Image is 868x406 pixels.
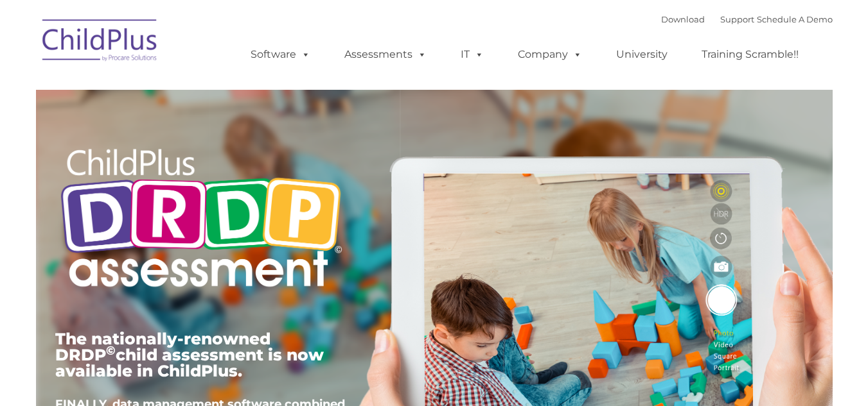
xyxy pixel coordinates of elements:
[36,10,164,74] img: ChildPlus by Procare Solutions
[757,14,833,24] a: Schedule A Demo
[106,343,116,358] sup: ©
[505,42,595,67] a: Company
[720,14,754,24] a: Support
[55,329,324,380] span: The nationally-renowned DRDP child assessment is now available in ChildPlus.
[55,131,347,309] img: Copyright - DRDP Logo Light
[603,42,680,67] a: University
[332,42,439,67] a: Assessments
[661,14,833,24] font: |
[689,42,811,67] a: Training Scramble!!
[661,14,705,24] a: Download
[448,42,497,67] a: IT
[238,42,323,67] a: Software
